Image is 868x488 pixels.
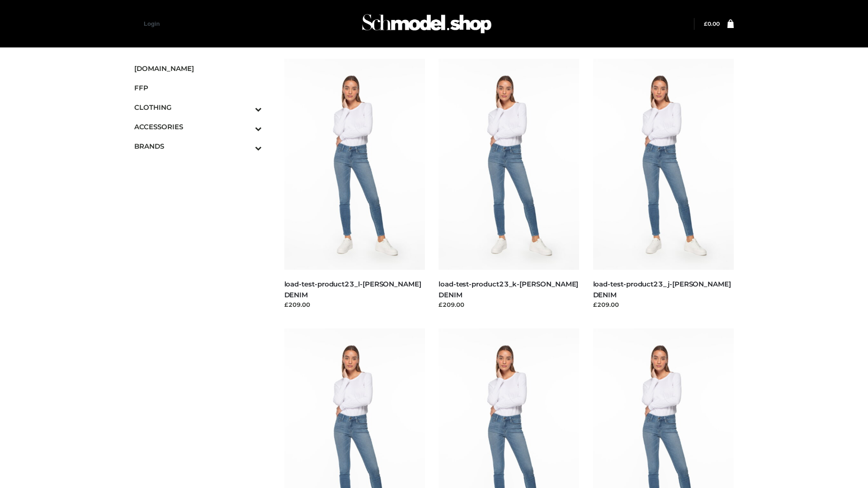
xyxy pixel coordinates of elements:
a: load-test-product23_k-[PERSON_NAME] DENIM [439,280,578,299]
button: Toggle Submenu [230,98,262,117]
a: BRANDSToggle Submenu [134,136,262,156]
span: FFP [134,83,262,93]
span: BRANDS [134,141,262,151]
a: £0.00 [704,20,720,27]
a: Login [144,20,160,27]
span: ACCESSORIES [134,122,262,132]
img: Schmodel Admin 964 [359,6,495,42]
a: CLOTHINGToggle Submenu [134,98,262,117]
span: £ [704,20,708,27]
span: [DOMAIN_NAME] [134,63,262,74]
a: ACCESSORIESToggle Submenu [134,117,262,136]
a: load-test-product23_j-[PERSON_NAME] DENIM [593,280,731,299]
a: load-test-product23_l-[PERSON_NAME] DENIM [284,280,421,299]
bdi: 0.00 [704,20,720,27]
div: £209.00 [593,300,734,309]
button: Toggle Submenu [230,136,262,156]
div: £209.00 [439,300,580,309]
span: CLOTHING [134,102,262,113]
button: Toggle Submenu [230,117,262,136]
a: FFP [134,78,262,98]
a: [DOMAIN_NAME] [134,59,262,78]
div: £209.00 [284,300,425,309]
